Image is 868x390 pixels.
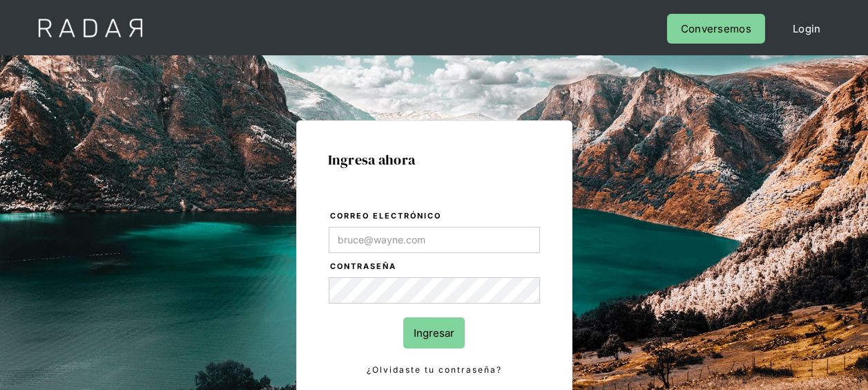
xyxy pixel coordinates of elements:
[330,210,540,223] label: Correo electrónico
[403,317,465,349] input: Ingresar
[329,362,540,378] a: ¿Olvidaste tu contraseña?
[328,152,541,167] h1: Ingresa ahora
[779,14,835,44] a: Login
[330,260,540,274] label: Contraseña
[328,209,541,378] form: Login Form
[667,14,765,44] a: Conversemos
[329,227,540,253] input: bruce@wayne.com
